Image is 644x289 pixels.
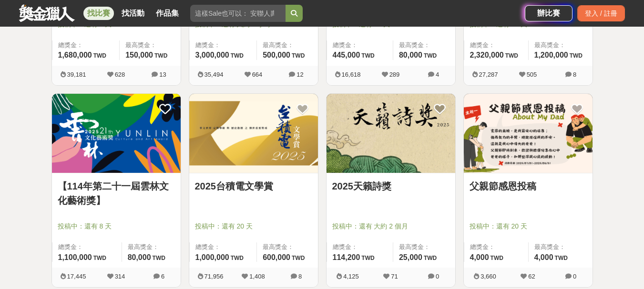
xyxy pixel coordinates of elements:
span: 1,000,000 [195,253,229,261]
span: 114,200 [333,253,360,261]
span: 150,000 [125,51,153,59]
span: TWD [424,52,437,59]
span: 4,000 [534,253,553,261]
span: 314 [115,273,125,280]
span: 71,956 [204,273,224,280]
span: 4 [436,71,439,78]
span: 500,000 [263,51,290,59]
span: 1,680,000 [58,51,92,59]
span: 投稿中：還有 8 天 [58,221,175,231]
a: Cover Image [464,94,593,174]
a: 父親節感恩投稿 [470,179,587,193]
span: TWD [154,52,167,59]
input: 這樣Sale也可以： 安聯人壽創意銷售法募集 [190,5,286,22]
span: 最高獎金： [128,242,175,252]
span: 505 [527,71,537,78]
span: 總獎金： [333,40,387,50]
span: 最高獎金： [263,242,312,252]
span: TWD [424,255,437,261]
span: 664 [252,71,263,78]
span: 628 [115,71,125,78]
span: 12 [296,71,303,78]
span: 25,000 [399,253,422,261]
span: TWD [505,52,518,59]
span: 1,408 [249,273,265,280]
img: Cover Image [464,94,593,173]
img: Cover Image [189,94,318,173]
a: 辦比賽 [525,5,572,21]
span: 35,494 [204,71,224,78]
span: 投稿中：還有 大約 2 個月 [332,221,450,231]
span: TWD [93,52,106,59]
span: 289 [389,71,400,78]
span: 600,000 [263,253,290,261]
span: 8 [298,273,302,280]
a: 2025台積電文學賞 [195,179,312,193]
span: 4,125 [343,273,359,280]
span: 總獎金： [58,40,114,50]
span: 1,100,000 [58,253,92,261]
img: Cover Image [52,94,181,173]
span: 總獎金： [58,242,116,252]
span: 445,000 [333,51,360,59]
span: TWD [231,52,244,59]
span: 16,618 [342,71,361,78]
a: 【114年第二十一屆雲林文化藝術獎】 [58,179,175,208]
span: 總獎金： [470,242,522,252]
span: 80,000 [399,51,422,59]
span: 80,000 [128,253,151,261]
span: TWD [361,255,374,261]
span: 2,320,000 [470,51,504,59]
a: Cover Image [52,94,181,174]
a: 找活動 [118,7,148,20]
span: TWD [153,255,165,261]
span: TWD [361,52,374,59]
span: 3,000,000 [195,51,229,59]
span: TWD [491,255,503,261]
span: 投稿中：還有 20 天 [470,221,587,231]
span: 0 [573,273,576,280]
span: 6 [161,273,164,280]
span: 最高獎金： [399,242,450,252]
span: 13 [159,71,166,78]
a: Cover Image [189,94,318,174]
a: 2025天籟詩獎 [332,179,450,193]
span: 17,445 [67,273,86,280]
span: 最高獎金： [534,242,587,252]
a: 找比賽 [83,7,114,20]
span: 總獎金： [195,242,251,252]
span: TWD [292,255,305,261]
span: 71 [391,273,398,280]
span: 最高獎金： [263,40,312,50]
span: 總獎金： [195,40,251,50]
div: 登入 / 註冊 [577,5,625,21]
span: 總獎金： [333,242,387,252]
a: 作品集 [152,7,183,20]
span: 總獎金： [470,40,522,50]
span: 1,200,000 [534,51,568,59]
span: 最高獎金： [399,40,450,50]
span: 62 [528,273,535,280]
span: 最高獎金： [534,40,587,50]
span: 投稿中：還有 20 天 [195,221,312,231]
span: TWD [292,52,305,59]
span: TWD [570,52,583,59]
a: Cover Image [327,94,455,174]
span: 27,287 [479,71,498,78]
span: 8 [573,71,576,78]
span: 最高獎金： [125,40,174,50]
span: TWD [555,255,568,261]
span: TWD [231,255,244,261]
span: 39,181 [67,71,86,78]
span: 4,000 [470,253,489,261]
span: 3,660 [480,273,496,280]
img: Cover Image [327,94,455,173]
span: TWD [93,255,106,261]
span: 0 [436,273,439,280]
